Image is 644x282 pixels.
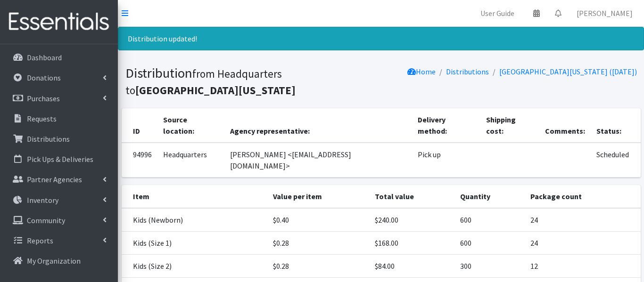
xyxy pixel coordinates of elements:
p: Pick Ups & Deliveries [27,154,93,164]
p: Dashboard [27,53,62,62]
p: Donations [27,73,61,82]
a: Community [4,211,114,230]
td: 12 [525,255,640,278]
th: Value per item [267,185,369,208]
a: Distributions [446,67,489,76]
td: 600 [454,232,525,255]
td: $0.40 [267,208,369,232]
a: Requests [4,109,114,128]
td: 300 [454,255,525,278]
td: Scheduled [591,143,640,177]
td: $0.28 [267,255,369,278]
td: [PERSON_NAME] <[EMAIL_ADDRESS][DOMAIN_NAME]> [224,143,412,177]
td: Kids (Newborn) [122,208,267,232]
a: [GEOGRAPHIC_DATA][US_STATE] ([DATE]) [499,67,637,76]
td: $84.00 [369,255,454,278]
a: Home [407,67,436,76]
p: Requests [27,114,57,123]
p: Inventory [27,195,58,205]
td: Headquarters [157,143,225,177]
th: Item [122,185,267,208]
h1: Distribution [125,65,378,97]
td: $168.00 [369,232,454,255]
p: Partner Agencies [27,175,82,184]
th: Status: [591,108,640,143]
a: [PERSON_NAME] [569,4,640,23]
a: My Organization [4,251,114,270]
th: Total value [369,185,454,208]
td: 94996 [122,143,157,177]
p: My Organization [27,256,81,266]
a: Pick Ups & Deliveries [4,150,114,169]
th: Package count [525,185,640,208]
b: [GEOGRAPHIC_DATA][US_STATE] [135,83,296,97]
td: $240.00 [369,208,454,232]
a: Dashboard [4,48,114,67]
a: Inventory [4,191,114,209]
td: 24 [525,208,640,232]
a: Partner Agencies [4,170,114,189]
th: Quantity [454,185,525,208]
td: Pick up [412,143,480,177]
small: from Headquarters to [125,67,296,97]
p: Reports [27,236,53,245]
p: Purchases [27,94,60,103]
th: Shipping cost: [480,108,539,143]
td: Kids (Size 2) [122,255,267,278]
a: User Guide [473,4,522,23]
a: Purchases [4,89,114,108]
td: 24 [525,232,640,255]
th: Source location: [157,108,225,143]
th: Comments: [539,108,591,143]
td: Kids (Size 1) [122,232,267,255]
th: Agency representative: [224,108,412,143]
th: Delivery method: [412,108,480,143]
p: Community [27,216,65,225]
td: $0.28 [267,232,369,255]
img: HumanEssentials [4,6,114,38]
th: ID [122,108,157,143]
td: 600 [454,208,525,232]
a: Reports [4,231,114,250]
a: Donations [4,68,114,87]
a: Distributions [4,129,114,148]
p: Distributions [27,134,70,144]
div: Distribution updated! [118,27,644,50]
